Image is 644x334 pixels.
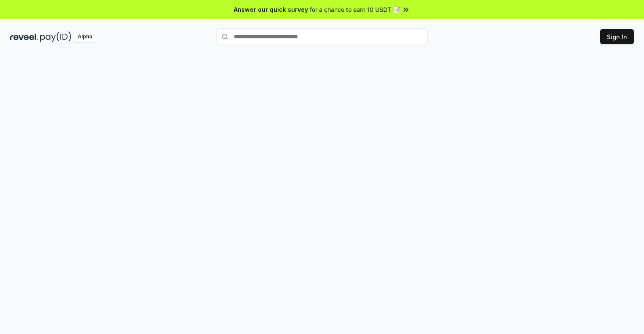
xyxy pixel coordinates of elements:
[73,32,97,42] div: Alpha
[10,32,38,42] img: reveel_dark
[40,32,71,42] img: pay_id
[234,5,308,14] span: Answer our quick survey
[310,5,400,14] span: for a chance to earn 10 USDT 📝
[600,29,634,44] button: Sign In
